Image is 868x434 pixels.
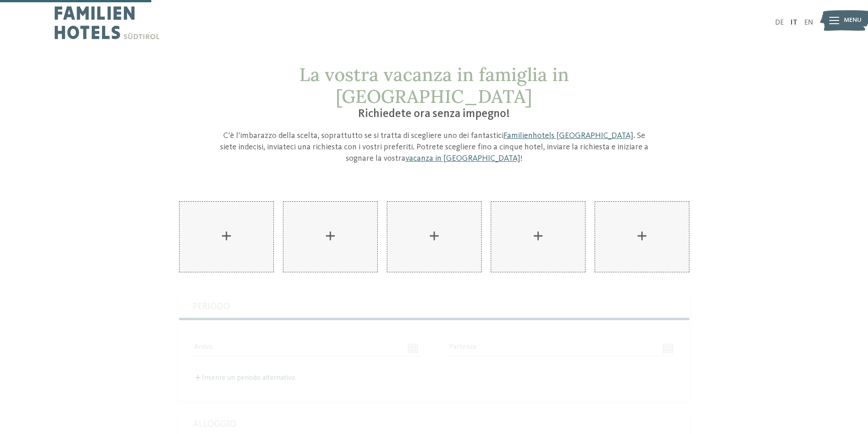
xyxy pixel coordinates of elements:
span: Menu [844,16,862,25]
a: IT [791,19,797,26]
span: La vostra vacanza in famiglia in [GEOGRAPHIC_DATA] [299,63,569,108]
a: EN [804,19,813,26]
span: Richiedete ora senza impegno! [358,108,510,120]
a: vacanza in [GEOGRAPHIC_DATA] [406,154,520,163]
a: DE [775,19,784,26]
a: Familienhotels [GEOGRAPHIC_DATA] [503,132,633,140]
p: C’è l’imbarazzo della scelta, soprattutto se si tratta di scegliere uno dei fantastici . Se siete... [218,130,651,165]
